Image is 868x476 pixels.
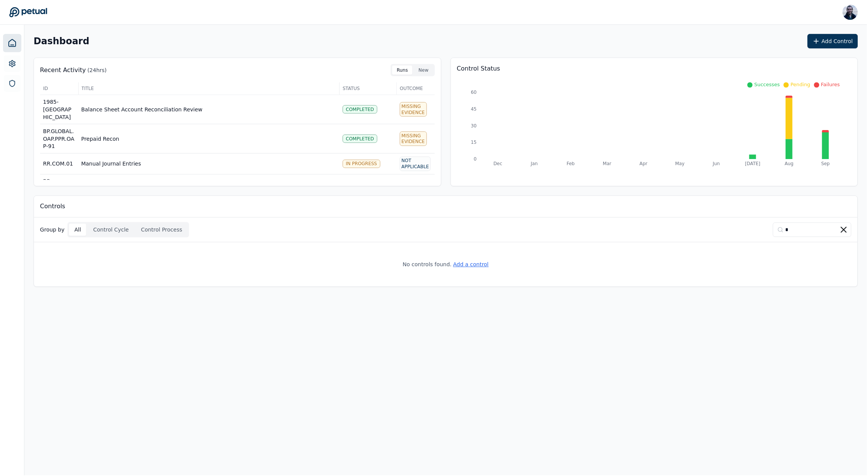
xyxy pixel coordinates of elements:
[400,132,427,146] div: Missing Evidence
[786,161,794,167] tspan: Aug
[494,161,502,167] tspan: Dec
[400,102,427,117] div: Missing Evidence
[746,161,761,167] tspan: [DATE]
[808,34,859,48] button: Add Control
[844,5,859,20] img: Roberto Fernandez
[604,161,612,167] tspan: Mar
[393,66,413,75] button: Runs
[78,124,340,154] td: Prepaid Recon
[43,128,74,150] span: BP.GLOBAL.OAP.PPR.OAP-91
[343,135,378,143] div: Completed
[531,161,538,167] tspan: Jan
[822,82,841,87] span: Failures
[40,66,86,75] p: Recent Activity
[471,106,477,112] tspan: 45
[78,154,340,175] td: Manual Journal Entries
[43,99,71,120] span: 1985-[GEOGRAPHIC_DATA]
[676,161,686,167] tspan: May
[567,161,575,167] tspan: Feb
[43,161,73,167] span: RR.COM.01
[454,261,489,269] button: Add a control
[82,85,337,92] span: Title
[471,90,477,95] tspan: 60
[4,55,21,72] a: Settings
[69,224,86,236] button: All
[343,105,378,114] div: Completed
[78,95,340,124] td: Balance Sheet Account Reconciliation Review
[343,85,394,92] span: Status
[136,224,188,236] button: Control Process
[400,85,432,92] span: Outcome
[755,82,781,87] span: Successes
[713,161,721,167] tspan: Jun
[88,224,134,236] button: Control Cycle
[471,123,477,129] tspan: 30
[4,75,21,92] a: SOC 1 Reports
[3,34,21,52] a: Dashboard
[40,202,65,211] p: Controls
[640,161,648,167] tspan: Apr
[414,66,433,75] button: New
[40,226,64,234] p: Group by
[403,261,452,269] div: No controls found.
[87,66,107,74] p: (24hrs)
[43,178,74,200] span: BP-WW.PTP.0.16
[822,161,831,167] tspan: Sep
[791,82,811,87] span: Pending
[78,175,340,204] td: LOG.GBL.C02A
[471,140,477,145] tspan: 15
[343,160,381,168] div: In Progress
[400,157,432,171] div: Not Applicable
[34,36,89,47] h2: Dashboard
[9,7,47,18] a: Go to Dashboard
[474,157,477,162] tspan: 0
[457,64,853,73] p: Control Status
[43,85,75,92] span: ID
